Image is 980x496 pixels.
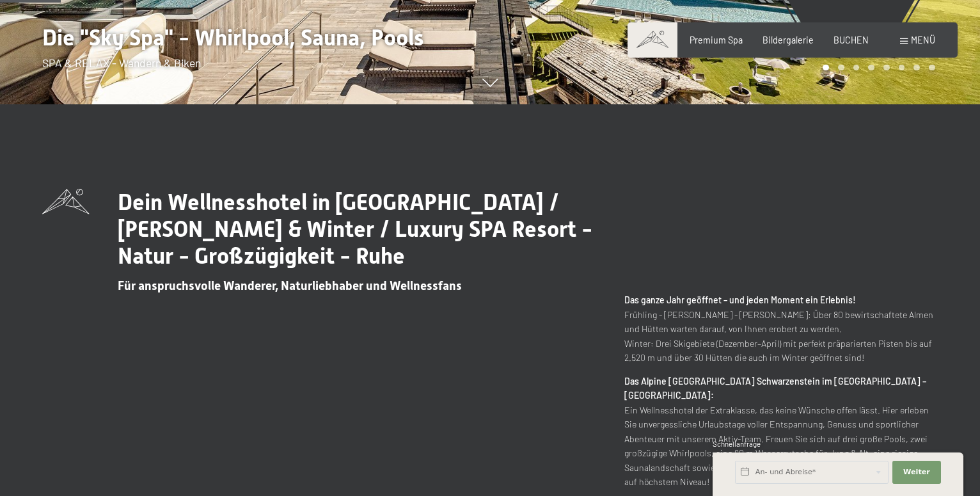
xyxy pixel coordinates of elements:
span: Schnellanfrage [713,440,761,448]
div: Carousel Page 7 [913,65,920,71]
div: Carousel Page 5 [883,65,890,71]
p: Frühling - [PERSON_NAME] - [PERSON_NAME]: Über 80 bewirtschaftete Almen und Hütten warten darauf,... [624,293,938,365]
p: Ein Wellnesshotel der Extraklasse, das keine Wünsche offen lässt. Hier erleben Sie unvergessliche... [624,374,938,490]
div: Carousel Page 2 [838,65,844,71]
button: Weiter [892,461,941,484]
span: Menü [911,35,935,45]
strong: Das Alpine [GEOGRAPHIC_DATA] Schwarzenstein im [GEOGRAPHIC_DATA] – [GEOGRAPHIC_DATA]: [624,376,926,401]
div: Carousel Page 4 [868,65,874,71]
div: Carousel Page 3 [853,65,860,71]
div: Carousel Pagination [818,65,935,71]
a: Premium Spa [690,35,743,45]
div: Carousel Page 8 [929,65,935,71]
span: Für anspruchsvolle Wanderer, Naturliebhaber und Wellnessfans [118,278,462,293]
span: Dein Wellnesshotel in [GEOGRAPHIC_DATA] / [PERSON_NAME] & Winter / Luxury SPA Resort - Natur - Gr... [118,189,592,269]
div: Carousel Page 1 (Current Slide) [823,65,829,71]
a: Bildergalerie [763,35,814,45]
strong: Das ganze Jahr geöffnet – und jeden Moment ein Erlebnis! [624,294,856,305]
div: Carousel Page 6 [899,65,905,71]
a: BUCHEN [834,35,869,45]
span: Weiter [903,467,930,477]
